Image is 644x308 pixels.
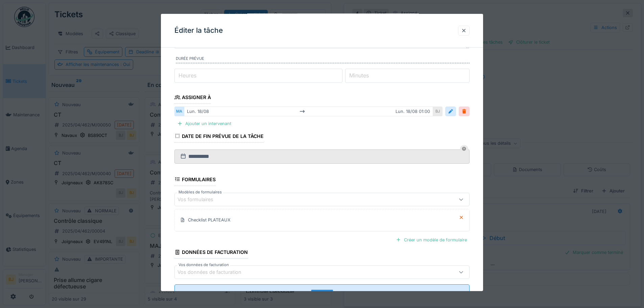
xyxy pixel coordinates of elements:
[174,174,216,186] div: Formulaires
[177,262,230,268] label: Vos données de facturation
[393,235,470,244] div: Créer un modèle de formulaire
[177,189,223,195] label: Modèles de formulaires
[177,196,223,203] div: Vos formulaires
[188,217,231,223] div: Checklist PLATEAUX
[176,56,470,63] label: Durée prévue
[433,106,443,116] div: BJ
[174,131,264,143] div: Date de fin prévue de la tâche
[174,26,223,35] h3: Éditer la tâche
[177,268,251,276] div: Vos données de facturation
[348,71,370,79] label: Minutes
[184,106,433,116] div: lun. 18/08 lun. 18/08 01:00
[174,247,248,259] div: Données de facturation
[174,92,211,104] div: Assigner à
[174,119,234,128] div: Ajouter un intervenant
[174,106,184,116] div: MA
[177,71,198,79] label: Heures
